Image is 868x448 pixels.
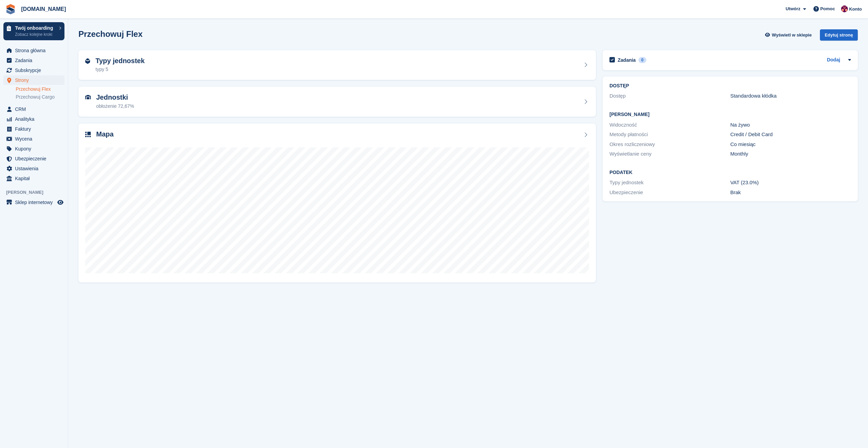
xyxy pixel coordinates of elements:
h2: Mapa [96,130,114,138]
a: Typy jednostek typy 5 [78,50,596,80]
img: stora-icon-8386f47178a22dfd0bd8f6a31ec36ba5ce8667c1dd55bd0f319d3a0aa187defe.svg [5,4,16,14]
div: Na żywo [730,121,851,129]
a: Wyświetl w sklepie [764,29,814,41]
img: map-icn-33ee37083ee616e46c38cad1a60f524a97daa1e2b2c8c0bc3eb3415660979fc1.svg [85,132,91,137]
h2: [PERSON_NAME] [609,112,851,117]
div: typy 5 [95,66,145,73]
div: VAT (23.0%) [730,179,851,187]
a: Przechowuj Flex [16,86,64,92]
div: Brak [730,189,851,197]
a: Przechowuj Cargo [16,94,64,100]
span: CRM [15,104,56,114]
h2: Przechowuj Flex [78,29,143,39]
div: 0 [638,57,646,63]
div: Typy jednostek [609,179,730,187]
span: Analityka [15,114,56,124]
span: Subskrypcje [15,66,56,75]
a: menu [3,144,64,154]
p: Zobacz kolejne kroki [15,31,56,38]
a: Edytuj stronę [820,29,858,43]
a: menu [3,174,64,183]
a: menu [3,134,64,144]
a: menu [3,66,64,75]
a: [DOMAIN_NAME] [18,3,69,15]
a: menu [3,114,64,124]
a: Mapa [78,124,596,283]
span: Strona główna [15,46,56,55]
span: Wyświetl w sklepie [772,32,812,39]
span: Faktury [15,124,56,134]
div: Widoczność [609,121,730,129]
div: Co miesiąc [730,141,851,148]
a: menu [3,104,64,114]
p: Twój onboarding [15,26,56,30]
a: menu [3,75,64,85]
a: menu [3,124,64,134]
a: Jednostki obłożenie 72,67% [78,87,596,117]
a: menu [3,164,64,173]
a: menu [3,46,64,55]
h2: Typy jednostek [95,57,145,65]
div: Standardowa kłódka [730,92,851,100]
div: Wyświetlanie ceny [609,150,730,158]
div: Ubezpieczenie [609,189,730,197]
div: Dostęp [609,92,730,100]
a: menu [3,56,64,65]
span: Strony [15,75,56,85]
span: Sklep internetowy [15,198,56,207]
img: Mateusz Kacwin [841,5,848,12]
span: Wycena [15,134,56,144]
span: Ustawienia [15,164,56,173]
span: Konto [849,6,862,13]
div: obłożenie 72,67% [96,103,134,110]
a: menu [3,198,64,207]
div: Credit / Debit Card [730,131,851,139]
h2: Jednostki [96,93,134,101]
span: Pomoc [820,5,835,12]
h2: Podatek [609,170,851,175]
span: Zadania [15,56,56,65]
a: Dodaj [827,56,840,64]
a: menu [3,154,64,163]
span: [PERSON_NAME] [6,189,68,196]
img: unit-icn-7be61d7bf1b0ce9d3e12c5938cc71ed9869f7b940bace4675aadf7bd6d80202e.svg [85,95,91,100]
a: Podgląd sklepu [56,198,64,206]
span: Kapitał [15,174,56,183]
span: Ubezpieczenie [15,154,56,163]
h2: DOSTĘP [609,83,851,89]
span: Utwórz [785,5,800,12]
div: Okres rozliczeniowy [609,141,730,148]
span: Kupony [15,144,56,154]
div: Monthly [730,150,851,158]
h2: Zadania [618,57,636,63]
div: Edytuj stronę [820,29,858,41]
img: unit-type-icn-2b2737a686de81e16bb02015468b77c625bbabd49415b5ef34ead5e3b44a266d.svg [85,58,90,64]
a: Twój onboarding Zobacz kolejne kroki [3,22,64,40]
div: Metody płatności [609,131,730,139]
